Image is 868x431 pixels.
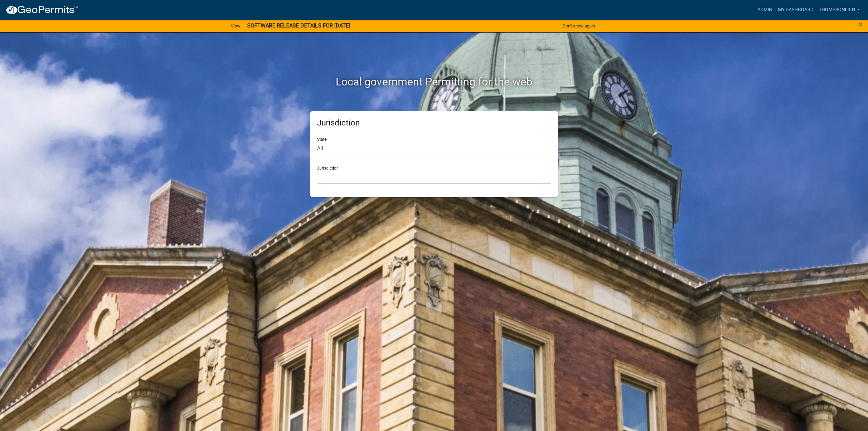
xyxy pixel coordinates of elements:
a: Admin [755,3,775,16]
a: thompson0901 [816,3,863,16]
h2: Local government Permitting for the web [246,75,622,88]
h5: Jurisdiction [317,118,551,128]
span: × [859,20,863,29]
a: My Dashboard [775,3,816,16]
strong: SOFTWARE RELEASE DETAILS FOR [DATE] [247,22,350,29]
button: Don't show again [560,20,598,32]
a: View [228,20,243,32]
button: Close [859,20,863,28]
